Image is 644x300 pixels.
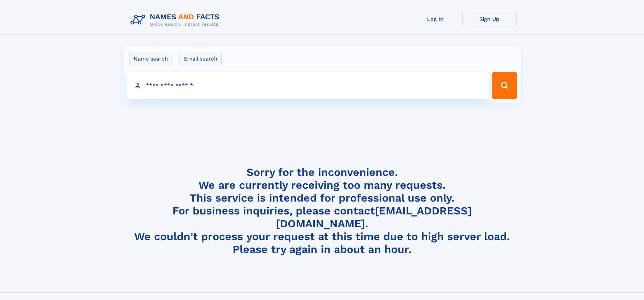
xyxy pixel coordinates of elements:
[276,204,472,230] a: [EMAIL_ADDRESS][DOMAIN_NAME]
[180,52,222,66] label: Email search
[129,52,172,66] label: Name search
[128,11,225,29] img: Logo Names and Facts
[128,166,517,256] h4: Sorry for the inconvenience. We are currently receiving too many requests. This service is intend...
[462,11,517,27] a: Sign Up
[127,72,489,99] input: search input
[492,72,517,99] button: Search Button
[408,11,462,27] a: Log In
